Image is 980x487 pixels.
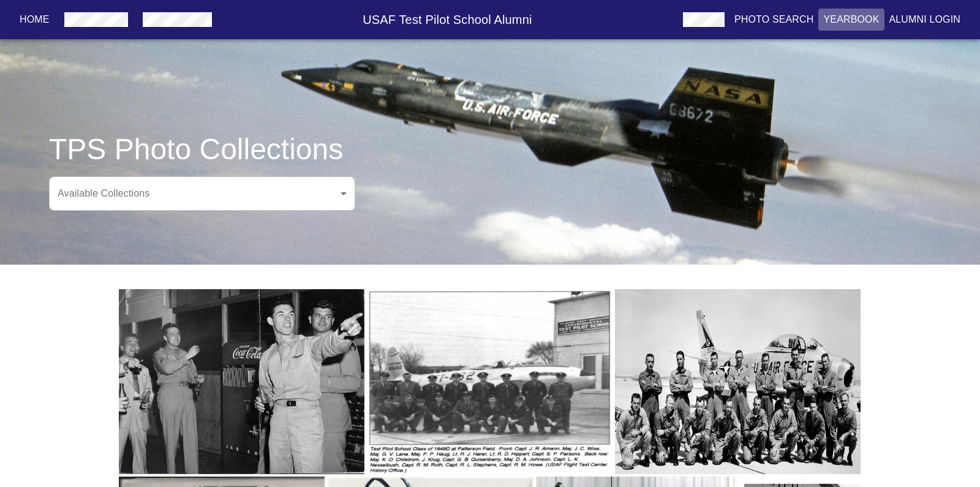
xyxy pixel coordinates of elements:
button: Alumni Login [884,9,966,31]
img: Class 1949D [367,289,612,474]
img: Class 1958A - Front row, Left to Right: Henry E. Chouteau (Northrup), 1st Lt Ralph C. Rich, Capt ... [615,289,861,474]
p: Photo Search [734,12,814,27]
p: Home [20,12,50,27]
button: Photo Search [729,9,819,31]
h6: USAF Test Pilot School Alumni [217,10,678,29]
img: Class 1949C, From Left to Right: Joseph John "Tym" Tymczyszyn, 1st Lt. Thomas Blazing, 1st Lt. Ri... [119,289,364,474]
h3: TPS Photo Collections [49,132,343,167]
div: ​ [49,176,355,211]
p: Yearbook [823,12,879,27]
p: Alumni Login [889,12,961,27]
button: Home [15,9,55,31]
button: Yearbook [818,9,884,31]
